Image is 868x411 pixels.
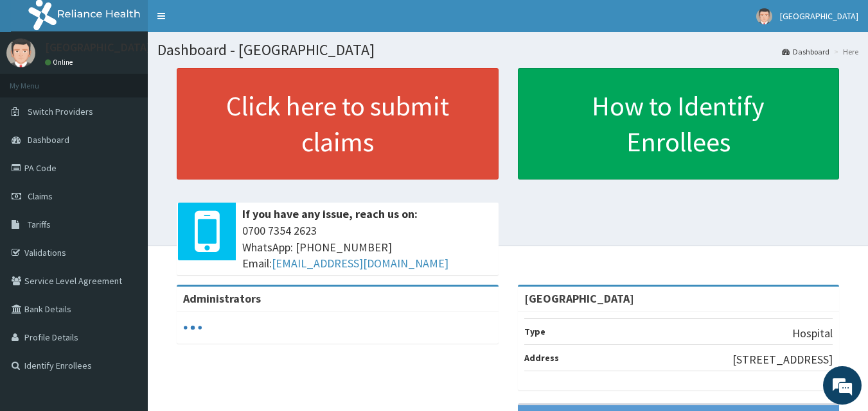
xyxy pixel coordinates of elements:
b: Type [524,326,545,337]
li: Here [831,46,858,57]
a: Online [45,58,76,67]
p: [GEOGRAPHIC_DATA] [45,42,151,53]
a: Click here to submit claims [177,68,499,180]
a: How to Identify Enrollees [518,68,840,180]
span: Claims [28,190,53,202]
img: User Image [756,8,772,24]
b: If you have any issue, reach us on: [242,206,418,221]
span: [GEOGRAPHIC_DATA] [780,10,858,22]
b: Administrators [183,291,261,306]
p: Hospital [792,325,833,342]
span: Dashboard [28,134,69,146]
p: [STREET_ADDRESS] [732,351,833,368]
span: Tariffs [28,219,51,230]
svg: audio-loading [183,318,202,337]
a: Dashboard [782,46,829,57]
b: Address [524,352,559,364]
span: Switch Providers [28,106,93,117]
strong: [GEOGRAPHIC_DATA] [524,291,634,306]
a: [EMAIL_ADDRESS][DOMAIN_NAME] [272,256,448,271]
span: 0700 7354 2623 WhatsApp: [PHONE_NUMBER] Email: [242,222,492,272]
h1: Dashboard - [GEOGRAPHIC_DATA] [157,42,858,58]
img: User Image [6,38,35,67]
